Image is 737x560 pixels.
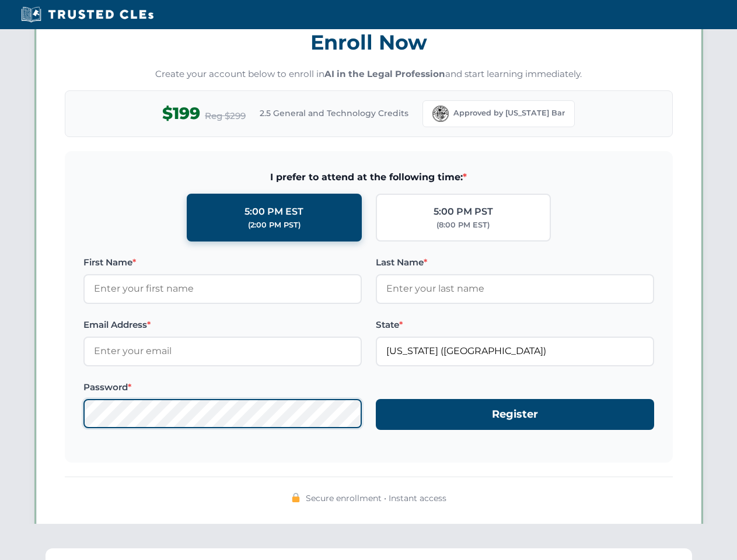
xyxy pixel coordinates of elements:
[18,6,157,23] img: Trusted CLEs
[432,106,449,122] img: Florida Bar
[205,109,246,123] span: Reg $299
[376,337,654,366] input: Florida (FL)
[376,318,654,332] label: State
[291,493,301,502] img: 🔒
[83,256,362,269] label: First Name
[376,399,654,430] button: Register
[65,68,673,81] p: Create your account below to enroll in and start learning immediately.
[244,204,303,219] div: 5:00 PM EST
[324,68,445,79] strong: AI in the Legal Profession
[83,274,362,303] input: Enter your first name
[434,204,493,219] div: 5:00 PM PST
[83,318,362,332] label: Email Address
[83,380,362,394] label: Password
[65,24,673,61] h3: Enroll Now
[376,274,654,303] input: Enter your last name
[83,337,362,366] input: Enter your email
[306,492,446,505] span: Secure enrollment • Instant access
[436,219,490,231] div: (8:00 PM EST)
[260,107,408,120] span: 2.5 General and Technology Credits
[162,100,200,127] span: $199
[376,256,654,269] label: Last Name
[83,170,654,185] span: I prefer to attend at the following time:
[453,107,565,119] span: Approved by [US_STATE] Bar
[248,219,301,231] div: (2:00 PM PST)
